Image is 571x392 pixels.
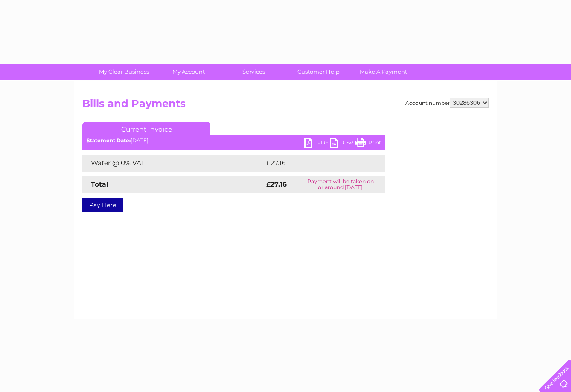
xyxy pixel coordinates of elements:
[330,138,355,150] a: CSV
[264,155,367,172] td: £27.16
[304,138,330,150] a: PDF
[82,98,489,114] h2: Bills and Payments
[348,64,419,80] a: Make A Payment
[82,155,264,172] td: Water @ 0% VAT
[355,138,381,150] a: Print
[89,64,159,80] a: My Clear Business
[266,180,287,188] strong: £27.16
[296,176,385,193] td: Payment will be taken on or around [DATE]
[82,122,210,135] a: Current Invoice
[405,98,489,108] div: Account number
[91,180,108,188] strong: Total
[82,198,123,212] a: Pay Here
[218,64,289,80] a: Services
[82,138,385,144] div: [DATE]
[283,64,354,80] a: Customer Help
[87,137,131,144] b: Statement Date:
[154,64,224,80] a: My Account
